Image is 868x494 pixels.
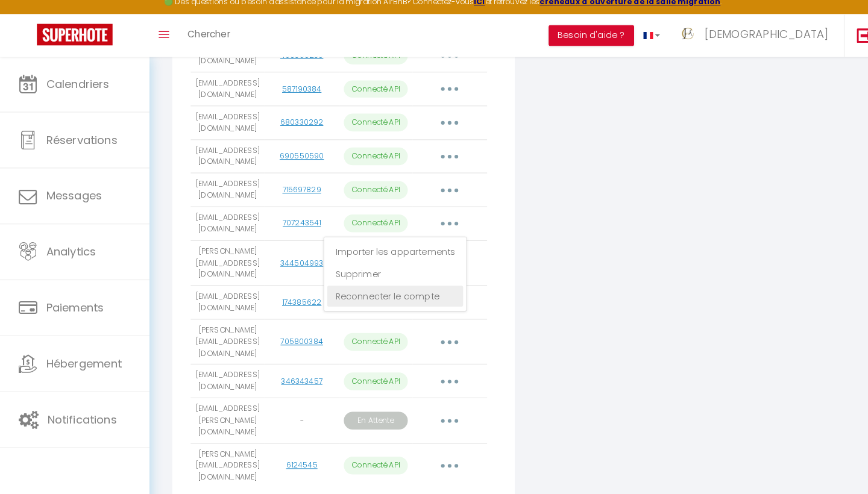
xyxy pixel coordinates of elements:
span: Calendriers [45,84,107,99]
p: Connecté API [337,375,400,392]
td: [EMAIL_ADDRESS][DOMAIN_NAME] [187,113,259,146]
a: 490355235 [275,58,317,69]
a: 587190384 [277,92,315,102]
p: Connecté API [337,457,400,475]
a: 690550590 [274,157,318,167]
span: Paiements [45,304,102,319]
a: 346343457 [275,378,316,388]
a: créneaux d'ouverture de la salle migration [529,6,706,16]
td: [EMAIL_ADDRESS][DOMAIN_NAME] [187,180,259,213]
td: [EMAIL_ADDRESS][DOMAIN_NAME] [187,81,259,114]
td: [PERSON_NAME][EMAIL_ADDRESS][DOMAIN_NAME] [187,245,259,290]
p: Connecté API [337,89,400,106]
td: [EMAIL_ADDRESS][DOMAIN_NAME] [187,146,259,180]
a: 344504993 [275,262,317,272]
span: Notifications [46,413,115,428]
img: logout [840,37,855,52]
a: 705800384 [275,339,316,349]
td: [EMAIL_ADDRESS][DOMAIN_NAME] [187,212,259,245]
span: Messages [45,194,100,209]
a: Reconnecter le compte [321,290,454,310]
a: ... [DEMOGRAPHIC_DATA] [656,23,827,66]
a: 6124545 [280,460,311,471]
span: Chercher [184,37,225,49]
a: 715697829 [277,190,315,201]
p: En Attente [337,413,400,431]
button: Besoin d'aide ? [538,34,621,55]
td: [PERSON_NAME][EMAIL_ADDRESS][DOMAIN_NAME] [187,322,259,367]
span: Analytics [45,249,94,264]
button: Ouvrir le widget de chat LiveChat [10,5,46,41]
p: Connecté API [337,154,400,172]
td: [EMAIL_ADDRESS][PERSON_NAME][DOMAIN_NAME] [187,400,259,445]
a: 174385622 [277,301,315,311]
a: Importer les appartements [321,246,454,267]
td: [PERSON_NAME][EMAIL_ADDRESS][DOMAIN_NAME] [187,444,259,489]
span: Hébergement [45,358,119,374]
p: Connecté API [337,336,400,354]
td: [EMAIL_ADDRESS][DOMAIN_NAME] [187,367,259,400]
a: Supprimer [321,268,454,289]
p: Connecté API [337,121,400,139]
a: 680330292 [275,124,317,134]
span: Réservations [45,139,115,154]
img: Super Booking [36,33,110,54]
td: [EMAIL_ADDRESS][DOMAIN_NAME] [187,290,259,323]
a: 707243541 [277,223,315,233]
p: Connecté API [337,220,400,237]
a: Chercher [175,23,234,66]
a: ICI [465,6,476,16]
div: - [264,416,327,428]
p: Connecté API [337,187,400,205]
span: [DEMOGRAPHIC_DATA] [691,36,812,51]
img: ... [665,34,683,52]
